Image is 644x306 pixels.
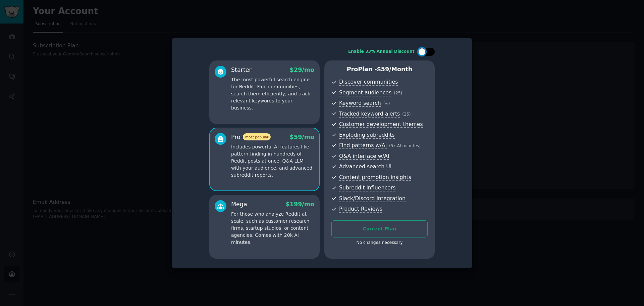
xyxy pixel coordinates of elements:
span: Exploding subreddits [339,132,394,139]
div: Enable 33% Annual Discount [348,49,415,55]
span: ( 5k AI minutes ) [389,143,421,148]
div: No changes necessary [331,240,428,246]
span: Segment audiences [339,89,391,96]
span: Content promotion insights [339,174,411,181]
span: Advanced search UI [339,163,391,170]
span: Product Reviews [339,206,382,213]
span: Subreddit influencers [339,184,395,191]
span: Keyword search [339,100,381,107]
p: Includes powerful AI features like pattern-finding in hundreds of Reddit posts at once, Q&A LLM w... [231,143,314,179]
span: $ 59 /month [377,66,413,73]
span: Tracked keyword alerts [339,111,400,118]
span: Discover communities [339,79,398,86]
span: Slack/Discord integration [339,195,406,202]
div: Starter [231,66,252,74]
div: Pro [231,133,271,141]
span: Find patterns w/AI [339,142,387,149]
span: $ 199 /mo [286,201,314,208]
span: ( 25 ) [394,91,402,95]
span: Customer development themes [339,121,423,128]
span: $ 59 /mo [290,134,314,140]
span: $ 29 /mo [290,67,314,73]
p: Pro Plan - [331,65,428,74]
span: ( ∞ ) [383,101,390,106]
div: Mega [231,200,247,209]
span: Q&A interface w/AI [339,153,389,160]
p: The most powerful search engine for Reddit. Find communities, search them efficiently, and track ... [231,76,314,112]
span: ( 25 ) [402,112,411,117]
span: most popular [243,133,271,140]
p: For those who analyze Reddit at scale, such as customer research firms, startup studios, or conte... [231,211,314,246]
